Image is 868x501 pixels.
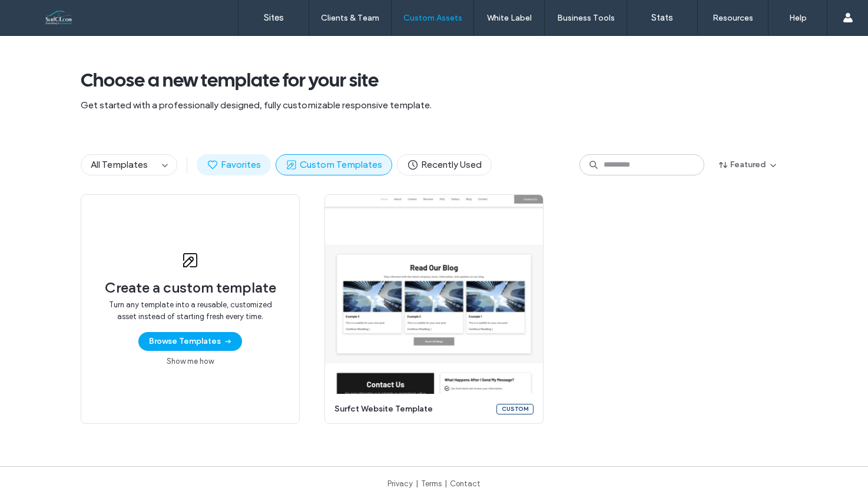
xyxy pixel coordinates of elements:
a: Privacy [387,479,413,488]
label: Custom Assets [403,13,462,23]
span: Custom Templates [286,158,382,171]
label: Help [789,13,807,23]
label: Stats [651,12,673,23]
span: Help [27,8,51,19]
button: All Templates [81,155,158,175]
button: Custom Templates [276,154,392,175]
span: Favorites [207,158,261,171]
span: Recently Used [407,158,482,171]
span: All Templates [91,159,148,170]
span: Create a custom template [105,279,276,297]
button: Recently Used [397,154,492,175]
span: | [445,479,447,488]
span: surfct website template [334,403,489,415]
span: | [416,479,418,488]
button: Featured [709,155,787,174]
label: Resources [713,13,753,23]
a: Show me how [167,356,214,367]
a: Terms [421,479,442,488]
button: Favorites [197,154,271,175]
button: Browse Templates [138,332,242,351]
a: Contact [450,479,481,488]
label: Sites [264,12,284,23]
label: Clients & Team [321,13,379,23]
span: Turn any template into a reusable, customized asset instead of starting fresh every time. [105,299,276,323]
label: White Label [487,13,532,23]
span: Choose a new template for your site [81,68,787,92]
span: Get started with a professionally designed, fully customizable responsive template. [81,99,787,112]
label: Business Tools [557,13,615,23]
div: Custom [496,404,534,414]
